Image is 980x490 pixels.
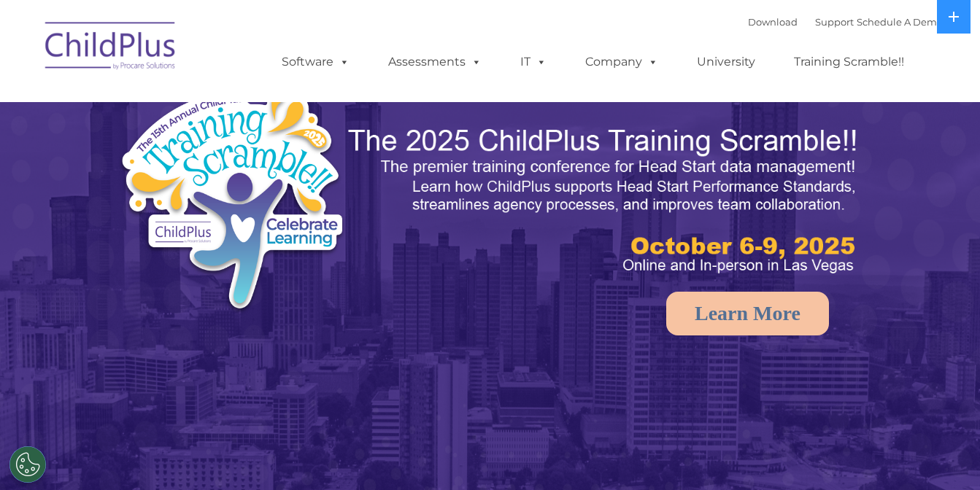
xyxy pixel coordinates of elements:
[748,16,798,28] a: Download
[815,16,854,28] a: Support
[857,16,943,28] a: Schedule A Demo
[779,47,919,77] a: Training Scramble!!
[571,47,673,77] a: Company
[38,12,184,85] img: ChildPlus by Procare Solutions
[506,47,561,77] a: IT
[666,292,829,335] a: Learn More
[374,47,496,77] a: Assessments
[748,16,943,28] font: |
[682,47,770,77] a: University
[9,446,46,483] button: Cookies Settings
[267,47,364,77] a: Software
